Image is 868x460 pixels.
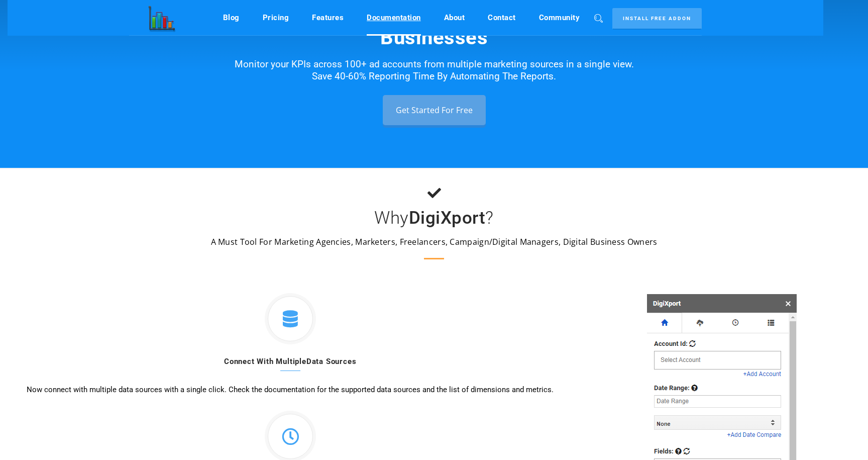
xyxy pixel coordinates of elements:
[818,412,868,460] div: Виджет чата
[10,357,570,372] h4: Connect With Multiple
[306,357,357,366] b: Data Sources
[383,95,486,125] a: Get Started For Free
[10,384,570,396] p: Now connect with multiple data sources with a single click. Check the documentation for the suppo...
[223,8,240,27] a: Blog
[539,8,580,27] a: Community
[488,8,516,27] a: Contact
[444,8,465,27] a: About
[367,8,421,27] a: Documentation
[312,8,344,27] a: Features
[409,208,486,228] b: DigiXport
[612,8,702,30] a: Install Free Addon
[818,412,868,460] iframe: Chat Widget
[263,8,289,27] a: Pricing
